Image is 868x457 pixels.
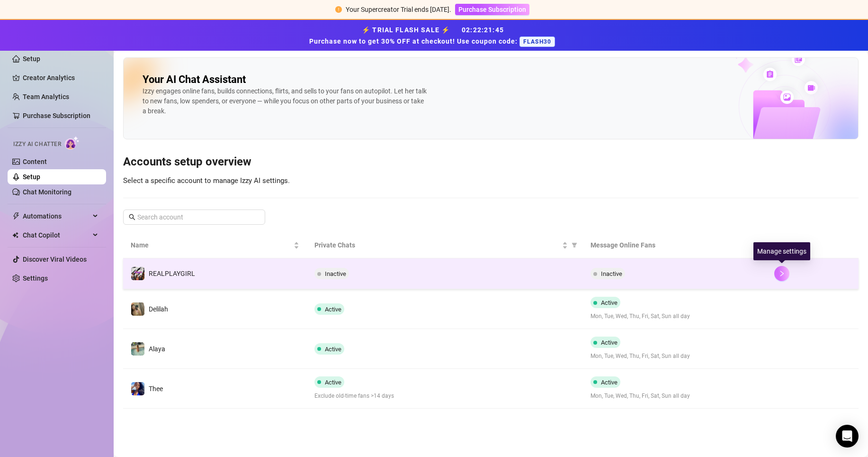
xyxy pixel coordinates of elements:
div: Izzy engages online fans, builds connections, flirts, and sells to your fans on autopilot. Let he... [143,86,427,116]
span: Name [131,240,292,250]
span: Message Online Fans [591,240,752,250]
span: Exclude old-time fans >14 days [314,392,575,401]
span: Active [325,379,341,386]
img: Thee [131,382,144,395]
span: Purchase Subscription [458,6,526,13]
div: Open Intercom Messenger [836,425,859,448]
span: Automations [23,209,90,224]
a: Setup [23,173,40,181]
span: FLASH30 [519,37,555,47]
span: filter [753,238,763,252]
span: REALPLAYGIRL [149,270,195,277]
img: Alaya [131,342,144,356]
h2: Your AI Chat Assistant [143,73,246,86]
a: Purchase Subscription [23,112,90,119]
span: Mon, Tue, Wed, Thu, Fri, Sat, Sun all day [591,352,759,361]
span: Thee [149,385,163,393]
span: search [129,214,135,220]
span: Mon, Tue, Wed, Thu, Fri, Sat, Sun all day [591,312,759,321]
a: Discover Viral Videos [23,256,87,263]
button: Purchase Subscription [455,4,529,15]
strong: Purchase now to get 30% OFF at checkout! Use coupon code: [309,37,519,45]
span: Izzy AI Chatter [13,140,61,149]
img: AI Chatter [65,136,80,150]
span: Active [601,379,617,386]
span: right [779,270,785,277]
a: Setup [23,55,40,63]
span: Inactive [325,270,346,277]
span: exclamation-circle [335,6,342,13]
span: Active [601,299,617,306]
span: Inactive [601,270,622,277]
span: thunderbolt [12,212,20,220]
span: Active [325,346,341,353]
span: Private Chats [314,240,560,250]
span: Chat Copilot [23,228,90,243]
img: Delilah [131,302,144,316]
strong: ⚡ TRIAL FLASH SALE ⚡ [309,26,559,45]
input: Search account [137,212,252,222]
button: right [774,266,789,281]
span: 02 : 22 : 21 : 45 [462,26,504,34]
h3: Accounts setup overview [123,155,859,170]
span: Active [325,306,341,313]
img: Chat Copilot [12,232,18,238]
img: REALPLAYGIRL [131,267,144,280]
span: Your Supercreator Trial ends [DATE]. [346,6,451,13]
a: Purchase Subscription [455,6,529,13]
th: Private Chats [307,232,582,258]
a: Team Analytics [23,93,69,101]
span: Mon, Tue, Wed, Thu, Fri, Sat, Sun all day [591,392,759,401]
span: Select a specific account to manage Izzy AI settings. [123,176,290,185]
a: Settings [23,274,48,282]
span: Active [601,339,617,346]
a: Creator Analytics [23,70,98,85]
span: filter [572,242,577,248]
img: ai-chatter-content-library-cLFOSyPT.png [711,42,858,139]
a: Content [23,158,47,165]
a: Chat Monitoring [23,188,72,196]
div: Manage settings [753,242,810,260]
span: filter [570,238,579,252]
span: Delilah [149,305,168,313]
th: Name [123,232,307,258]
span: Alaya [149,345,165,353]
